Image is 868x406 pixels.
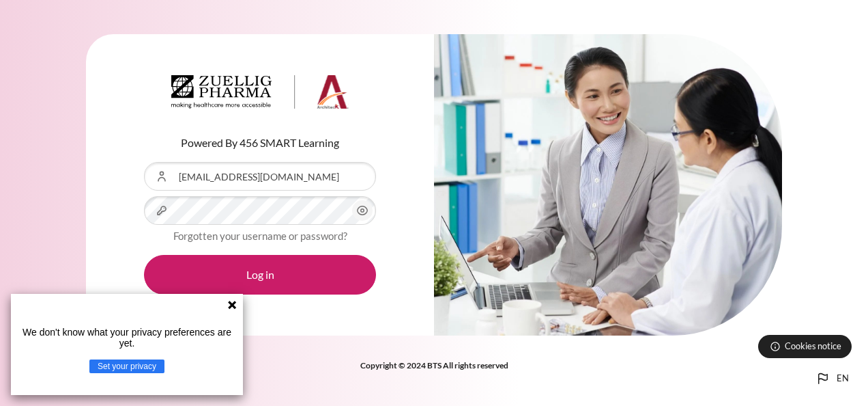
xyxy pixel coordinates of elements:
[809,365,854,392] button: Languages
[758,335,852,358] button: Cookies notice
[360,360,508,370] strong: Copyright © 2024 BTS All rights reserved
[144,135,376,151] p: Powered By 456 SMART Learning
[171,75,349,115] a: Architeck
[144,162,376,191] input: Username or Email Address
[837,372,849,385] span: en
[89,360,164,373] button: Set your privacy
[173,230,347,242] a: Forgotten your username or password?
[144,255,376,295] button: Log in
[16,327,237,349] p: We don't know what your privacy preferences are yet.
[785,340,841,353] span: Cookies notice
[171,75,349,109] img: Architeck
